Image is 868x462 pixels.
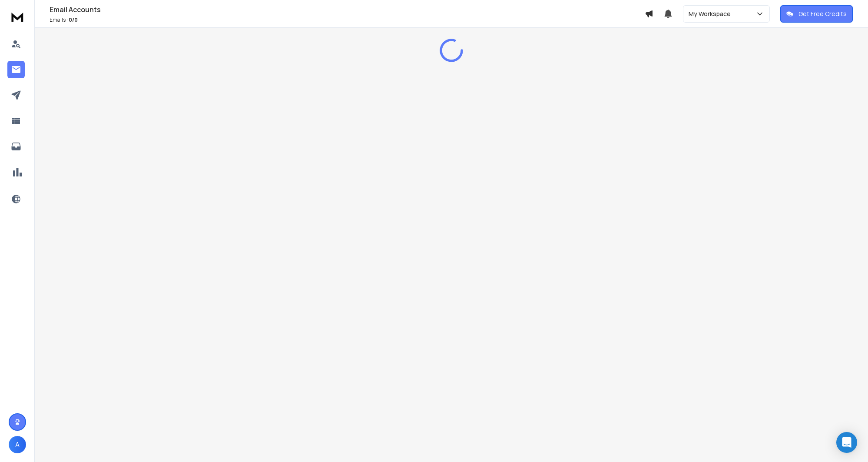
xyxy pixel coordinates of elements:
[689,10,734,18] p: My Workspace
[9,9,26,25] img: logo
[798,10,847,18] p: Get Free Credits
[836,432,857,453] div: Open Intercom Messenger
[780,5,853,23] button: Get Free Credits
[50,17,645,23] p: Emails :
[9,436,26,453] button: A
[69,16,78,23] span: 0 / 0
[50,4,645,15] h1: Email Accounts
